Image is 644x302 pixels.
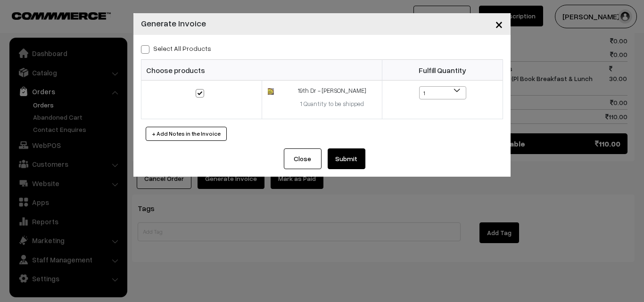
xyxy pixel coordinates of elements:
[495,15,503,33] span: ×
[328,148,365,169] button: Submit
[268,88,274,94] img: 17442592358063lemon-sevai1.jpg
[141,17,206,30] h4: Generate Invoice
[146,127,227,141] button: + Add Notes in the Invoice
[288,99,376,109] div: 1 Quantity to be shipped
[420,87,466,100] span: 1
[487,9,511,39] button: Close
[141,60,382,81] th: Choose products
[284,148,322,169] button: Close
[382,60,503,81] th: Fulfill Quantity
[288,86,376,96] div: 19th Dr - [PERSON_NAME]
[141,43,211,53] label: Select all Products
[419,86,466,99] span: 1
